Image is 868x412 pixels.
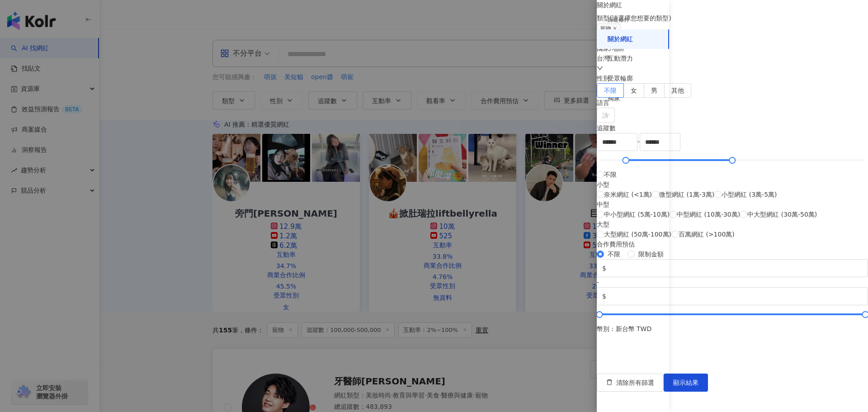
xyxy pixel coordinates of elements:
span: 其他 [671,87,684,94]
div: 互動潛力 [608,54,633,63]
div: 性別 [597,73,868,83]
div: 合作費用預估 [597,239,868,249]
div: 小型 [597,180,817,189]
span: 中型網紅 (10萬-30萬) [677,209,740,219]
div: 獨家 [608,94,620,103]
div: 關於網紅 [608,35,633,44]
div: 追蹤數 [597,123,868,133]
div: 幣別 : 新台幣 TWD [597,324,868,334]
button: 顯示結果 [664,374,708,392]
span: 中大型網紅 (30萬-50萬) [747,209,817,219]
span: 不限 [604,87,617,94]
div: 國家/地區 [597,43,868,53]
span: 百萬網紅 (>100萬) [679,229,735,239]
span: 小型網紅 (3萬-5萬) [722,189,777,199]
span: 微型網紅 (1萬-3萬) [659,189,714,199]
div: 大型 [597,219,817,229]
div: 篩選條件 [608,16,629,24]
div: 台灣 [597,53,868,63]
span: 顯示結果 [673,379,698,386]
div: 中型 [597,199,817,209]
div: 類型 ( 請選擇您想要的類型 ) [597,13,868,23]
div: 語言 [597,98,868,108]
div: 受眾輪廓 [608,74,633,83]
